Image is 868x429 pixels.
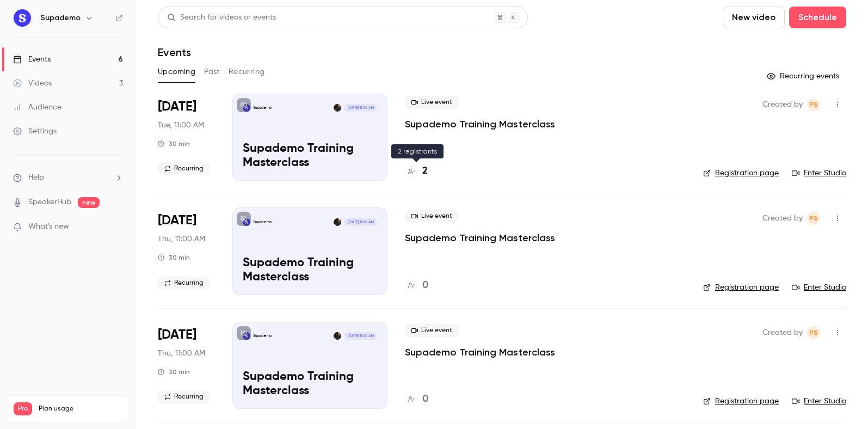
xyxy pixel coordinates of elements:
p: Supademo [253,333,272,339]
button: Schedule [789,7,846,28]
a: Enter Studio [792,168,846,179]
a: Registration page [703,168,779,179]
span: [DATE] 11:00 AM [344,332,377,340]
button: Recurring [229,63,265,81]
div: 30 min [158,253,190,262]
div: Videos [13,78,52,89]
span: Created by [762,98,803,111]
p: Supademo [253,219,272,225]
div: Settings [13,126,57,137]
span: Plan usage [39,405,122,413]
span: What's new [28,221,69,232]
li: help-dropdown-opener [13,172,123,183]
p: Supademo [253,105,272,111]
div: Sep 2 Tue, 11:00 AM (America/Toronto) [158,94,215,181]
h4: 0 [422,392,428,407]
div: Search for videos or events [167,12,276,23]
div: Audience [13,102,61,113]
span: Thu, 11:00 AM [158,234,205,244]
button: Upcoming [158,63,195,81]
img: Supademo [14,9,31,27]
div: 30 min [158,367,190,376]
span: Tue, 11:00 AM [158,120,204,131]
a: Registration page [703,396,779,407]
span: [DATE] [158,326,196,344]
p: Supademo Training Masterclass [243,256,377,285]
a: Enter Studio [792,396,846,407]
span: Live event [405,96,459,109]
div: Sep 11 Thu, 11:00 AM (America/Toronto) [158,322,215,409]
button: Past [204,63,220,81]
h4: 2 [422,164,428,179]
img: Paulina Staszuk [334,104,341,112]
span: Recurring [158,162,210,175]
span: PS [809,326,818,339]
h6: Supademo [40,13,81,23]
span: Paulina Staszuk [807,212,820,225]
span: Created by [762,326,803,339]
a: Registration page [703,282,779,293]
span: Created by [762,212,803,225]
a: Supademo Training Masterclass [405,118,555,131]
span: Live event [405,324,459,337]
span: Recurring [158,390,210,403]
div: Events [13,54,51,65]
span: Recurring [158,277,210,290]
div: Sep 4 Thu, 11:00 AM (America/Toronto) [158,207,215,295]
a: 0 [405,392,428,407]
a: Supademo Training Masterclass [405,346,555,359]
button: New video [723,7,785,28]
a: Supademo Training MasterclassSupademoPaulina Staszuk[DATE] 11:00 AMSupademo Training Masterclass [232,94,387,181]
span: Paulina Staszuk [807,326,820,339]
span: Thu, 11:00 AM [158,348,205,359]
span: [DATE] [158,98,196,115]
a: Supademo Training Masterclass [405,231,555,244]
button: Recurring events [762,68,846,85]
span: [DATE] [158,212,196,229]
a: SpeakerHub [28,197,71,208]
h1: Events [158,46,191,59]
span: Live event [405,210,459,223]
a: Supademo Training MasterclassSupademoPaulina Staszuk[DATE] 11:00 AMSupademo Training Masterclass [232,207,387,295]
span: Paulina Staszuk [807,98,820,111]
span: [DATE] 11:00 AM [344,218,377,226]
a: Enter Studio [792,282,846,293]
div: 30 min [158,139,190,148]
span: Pro [14,402,32,415]
span: PS [809,212,818,225]
a: Supademo Training MasterclassSupademoPaulina Staszuk[DATE] 11:00 AMSupademo Training Masterclass [232,322,387,409]
p: Supademo Training Masterclass [243,142,377,170]
img: Paulina Staszuk [334,332,341,340]
span: new [78,197,100,208]
a: 2 [405,164,428,179]
span: [DATE] 11:00 AM [344,104,377,112]
span: PS [809,98,818,111]
a: 0 [405,278,428,293]
h4: 0 [422,278,428,293]
img: Paulina Staszuk [334,218,341,226]
p: Supademo Training Masterclass [243,370,377,399]
span: Help [28,172,44,183]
